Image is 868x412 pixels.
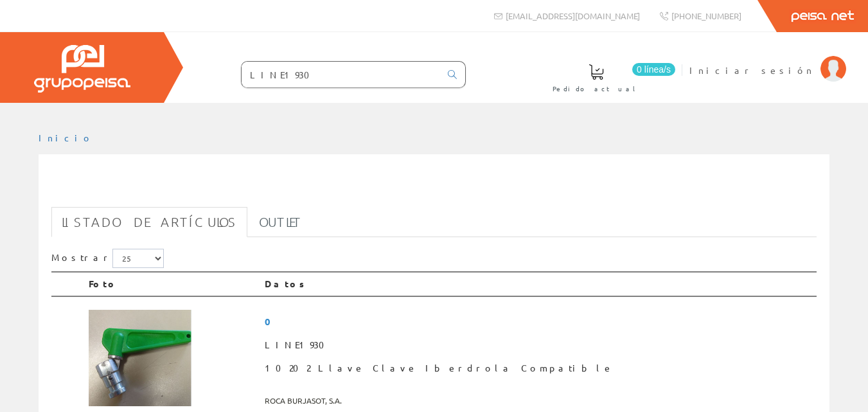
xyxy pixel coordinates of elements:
input: Buscar ... [242,62,440,87]
span: Pedido actual [553,82,640,95]
span: ROCA BURJASOT, S.A. [265,390,811,411]
img: Foto artículo 10202 Llave Clave Iberdrola Compatible (160.40925266904x150) [89,310,191,406]
span: 0 [265,310,811,334]
img: Grupo Peisa [34,45,130,93]
a: Inicio [39,132,93,143]
span: 10202 Llave Clave Iberdrola Compatible [265,357,811,380]
label: Mostrar [51,249,164,268]
a: Outlet [249,207,312,237]
span: [EMAIL_ADDRESS][DOMAIN_NAME] [506,10,640,21]
span: [PHONE_NUMBER] [671,10,741,21]
span: Iniciar sesión [689,64,814,76]
a: Iniciar sesión [689,53,846,66]
h1: LINE1930 [51,175,817,201]
th: Datos [260,272,817,296]
select: Mostrar [112,249,164,268]
a: Listado de artículos [51,207,247,237]
th: Foto [84,272,260,296]
span: LINE1930 [265,334,811,357]
span: 0 línea/s [632,63,675,76]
